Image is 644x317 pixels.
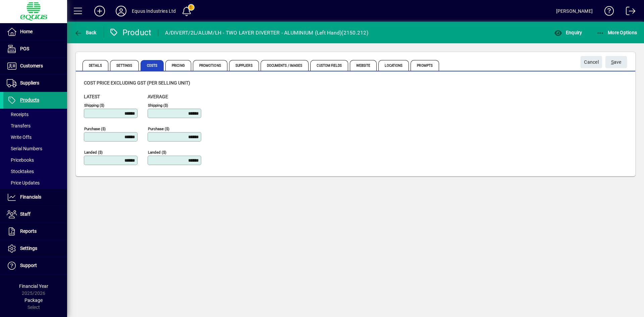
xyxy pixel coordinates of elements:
[83,60,108,71] span: Details
[84,80,190,86] span: Cost price excluding GST (per selling unit)
[20,263,37,268] span: Support
[581,56,602,68] button: Cancel
[148,94,168,99] span: Average
[584,57,599,68] span: Cancel
[67,27,104,39] app-page-header-button: Back
[7,146,42,151] span: Serial Numbers
[7,135,32,140] span: Write Offs
[3,120,67,131] a: Transfers
[20,211,31,217] span: Staff
[310,60,348,71] span: Custom Fields
[3,23,67,40] a: Home
[229,60,259,71] span: Suppliers
[20,80,39,86] span: Suppliers
[20,194,41,200] span: Financials
[3,177,67,189] a: Price Updates
[411,60,439,71] span: Prompts
[20,228,37,234] span: Reports
[3,189,67,206] a: Financials
[74,30,97,35] span: Back
[596,30,637,35] span: More Options
[3,154,67,166] a: Pricebooks
[3,41,67,57] a: POS
[3,223,67,240] a: Reports
[165,60,191,71] span: Pricing
[165,28,368,38] div: A/DIVERT/2L/ALUM/LH - TWO LAYER DIVERTER - ALUMINIUM (Left Hand)(2150.212)
[84,126,106,131] mat-label: Purchase ($)
[261,60,309,71] span: Documents / Images
[7,180,40,186] span: Price Updates
[84,150,103,155] mat-label: Landed ($)
[378,60,409,71] span: Locations
[148,150,166,155] mat-label: Landed ($)
[20,29,33,34] span: Home
[605,56,627,68] button: Save
[148,103,168,108] mat-label: Shipping ($)
[7,157,34,163] span: Pricebooks
[350,60,377,71] span: Website
[72,27,98,39] button: Back
[7,123,31,128] span: Transfers
[110,5,132,17] button: Profile
[19,283,48,289] span: Financial Year
[110,60,139,71] span: Settings
[3,75,67,92] a: Suppliers
[84,103,104,108] mat-label: Shipping ($)
[20,46,29,51] span: POS
[148,126,169,131] mat-label: Purchase ($)
[3,166,67,177] a: Stocktakes
[621,1,636,23] a: Logout
[3,143,67,154] a: Serial Numbers
[20,63,43,68] span: Customers
[556,6,593,16] div: [PERSON_NAME]
[20,246,37,251] span: Settings
[599,1,614,23] a: Knowledge Base
[3,109,67,120] a: Receipts
[611,57,622,68] span: ave
[89,5,110,17] button: Add
[7,169,34,174] span: Stocktakes
[3,257,67,274] a: Support
[552,27,584,39] button: Enquiry
[3,58,67,74] a: Customers
[109,27,152,38] div: Product
[84,94,100,99] span: Latest
[3,240,67,257] a: Settings
[193,60,227,71] span: Promotions
[24,298,43,303] span: Package
[611,59,614,65] span: S
[554,30,582,35] span: Enquiry
[20,97,39,103] span: Products
[7,112,29,117] span: Receipts
[141,60,164,71] span: Costs
[3,206,67,223] a: Staff
[595,27,639,39] button: More Options
[132,6,176,16] div: Equus Industries Ltd
[3,131,67,143] a: Write Offs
